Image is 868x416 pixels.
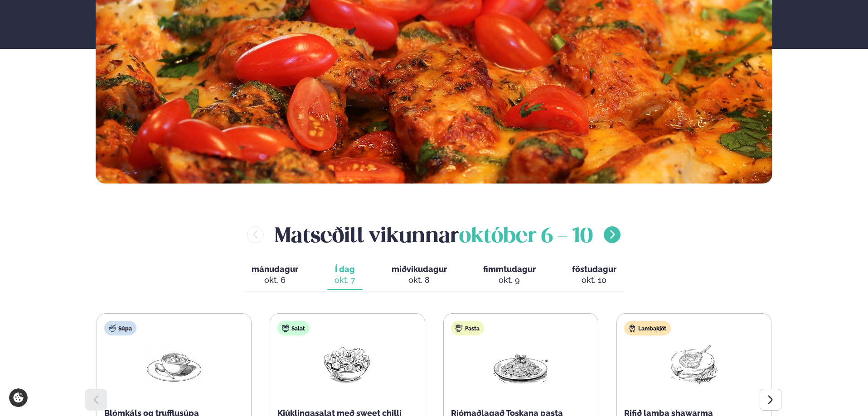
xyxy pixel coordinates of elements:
a: Cookie settings [9,388,28,407]
span: mánudagur [252,264,298,274]
span: fimmtudagur [483,264,536,274]
span: föstudagur [572,264,616,274]
span: Í dag [335,264,355,275]
div: Lambakjöt [624,321,671,335]
img: salad.svg [282,325,289,332]
div: okt. 8 [392,275,447,286]
button: Í dag okt. 7 [327,260,363,290]
h2: Matseðill vikunnar [275,220,593,249]
div: Pasta [451,321,484,335]
img: Lamb.svg [629,325,636,332]
span: miðvikudagur [392,264,447,274]
img: pasta.svg [456,325,463,332]
div: okt. 6 [252,275,298,286]
img: Salad.png [318,343,376,385]
button: menu-btn-left [247,226,264,243]
button: menu-btn-right [604,226,621,243]
div: Súpa [104,321,136,335]
button: mánudagur okt. 6 [244,260,305,290]
img: Spagetti.png [492,343,550,385]
div: okt. 9 [483,275,536,286]
div: Salat [277,321,310,335]
button: föstudagur okt. 10 [565,260,624,290]
img: Lamb-Meat.png [665,343,723,385]
div: okt. 7 [335,275,355,286]
div: okt. 10 [572,275,616,286]
button: fimmtudagur okt. 9 [476,260,543,290]
button: miðvikudagur okt. 8 [384,260,454,290]
img: Soup.png [145,343,203,385]
span: október 6 - 10 [459,227,593,247]
img: soup.svg [109,325,116,332]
